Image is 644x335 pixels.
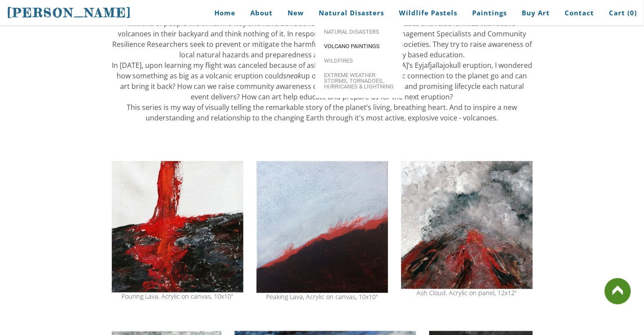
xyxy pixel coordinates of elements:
span: mergency Management Specialists and Community Resilience Researchers seek to prevent or mitigate ... [112,29,532,60]
a: Cart (0) [602,3,637,23]
a: Contact [558,3,601,23]
img: flowing lava [112,161,243,292]
a: Home [201,3,242,23]
em: sneak [284,71,302,81]
a: Paintings [466,3,513,23]
a: Volcano paintings [315,39,403,53]
span: Natural Disasters [324,29,394,35]
a: Wildlife Pastels [392,3,464,23]
img: stratovolcano explosion [401,161,533,289]
a: Extreme Weather: Storms, Tornadoes, Hurricanes & Lightning [315,68,403,94]
div: Pouring Lava. Acrylic on canvas, 10x10" [112,293,243,300]
a: Wildfires [315,53,403,68]
span: Extreme Weather: Storms, Tornadoes, Hurricanes & Lightning [324,72,394,89]
span: [PERSON_NAME] [7,5,132,20]
div: Ash Cloud. Acrylic on panel, 12x12" [401,290,533,296]
a: Natural Disasters [315,25,403,39]
a: [PERSON_NAME] [7,4,132,21]
span: Wildfires [324,58,394,63]
img: lava painting [256,161,388,293]
span: Volcano paintings [324,43,394,49]
div: Peaking Lava, Acrylic on canvas, 10x10" [256,294,388,300]
a: Buy Art [515,3,556,23]
a: New [281,3,310,23]
a: About [244,3,279,23]
span: 0 [630,8,634,17]
a: Natural Disasters [312,3,391,23]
